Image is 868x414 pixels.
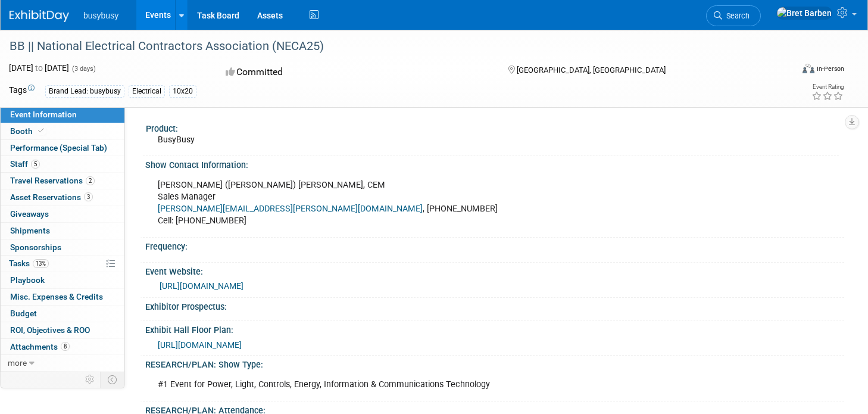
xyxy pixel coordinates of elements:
span: Staff [10,159,40,169]
td: Personalize Event Tab Strip [80,372,101,387]
a: [URL][DOMAIN_NAME] [160,281,243,291]
a: Search [706,5,761,26]
span: 13% [33,259,49,268]
span: Travel Reservations [10,176,95,185]
i: Booth reservation complete [38,127,44,134]
td: Toggle Event Tabs [101,372,125,387]
a: Travel Reservations2 [1,173,124,189]
div: Electrical [129,85,165,98]
a: Performance (Special Tab) [1,140,124,156]
span: Performance (Special Tab) [10,143,107,152]
a: more [1,355,124,371]
a: Booth [1,123,124,139]
img: ExhibitDay [10,10,69,22]
div: Event Website: [145,263,844,278]
span: more [8,358,27,368]
span: 5 [31,160,40,169]
span: [DATE] [DATE] [9,63,69,73]
span: Shipments [10,226,50,235]
a: Giveaways [1,206,124,222]
span: Playbook [10,275,45,285]
span: 3 [84,192,93,201]
div: Exhibit Hall Floor Plan: [145,321,844,336]
a: Playbook [1,272,124,288]
div: Event Format [720,62,844,80]
span: 2 [86,176,95,185]
span: BusyBusy [158,135,195,144]
div: In-Person [816,64,844,73]
a: Budget [1,306,124,322]
div: Committed [222,62,489,83]
span: Asset Reservations [10,192,93,202]
span: ROI, Objectives & ROO [10,325,90,335]
span: Tasks [9,259,49,268]
div: 10x20 [169,85,196,98]
img: Format-Inperson.png [803,64,814,73]
span: Sponsorships [10,242,61,252]
span: (3 days) [71,65,96,73]
span: Booth [10,126,46,136]
img: Bret Barben [776,7,832,20]
a: [URL][DOMAIN_NAME] [158,340,242,350]
div: #1 Event for Power, Light, Controls, Energy, Information & Communications Technology [149,373,708,397]
div: Show Contact Information: [145,156,844,171]
span: Giveaways [10,209,49,219]
a: Tasks13% [1,256,124,272]
div: Frequency: [145,238,844,253]
div: [PERSON_NAME] ([PERSON_NAME]) [PERSON_NAME], CEM Sales Manager , [PHONE_NUMBER] Cell: [PHONE_NUMBER] [149,173,708,233]
a: Staff5 [1,156,124,172]
span: busybusy [83,11,118,20]
div: Brand Lead: busybusy [45,85,124,98]
span: Search [722,11,750,20]
a: Attachments8 [1,339,124,355]
td: Tags [9,84,35,98]
div: RESEARCH/PLAN: Show Type: [145,356,844,371]
span: Event Information [10,110,77,119]
span: Misc. Expenses & Credits [10,292,103,301]
div: Product: [146,120,839,135]
a: Misc. Expenses & Credits [1,289,124,305]
a: Event Information [1,107,124,123]
div: Event Rating [811,84,844,90]
span: to [33,63,45,73]
div: BB || National Electrical Contractors Association (NECA25) [5,36,773,57]
span: Budget [10,309,37,318]
a: ROI, Objectives & ROO [1,322,124,338]
a: Asset Reservations3 [1,189,124,206]
a: Shipments [1,223,124,239]
span: 8 [61,342,70,351]
a: [PERSON_NAME][EMAIL_ADDRESS][PERSON_NAME][DOMAIN_NAME] [158,204,423,214]
span: Attachments [10,342,70,351]
div: Exhibitor Prospectus: [145,298,844,313]
a: Sponsorships [1,239,124,256]
span: [GEOGRAPHIC_DATA], [GEOGRAPHIC_DATA] [517,66,666,74]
